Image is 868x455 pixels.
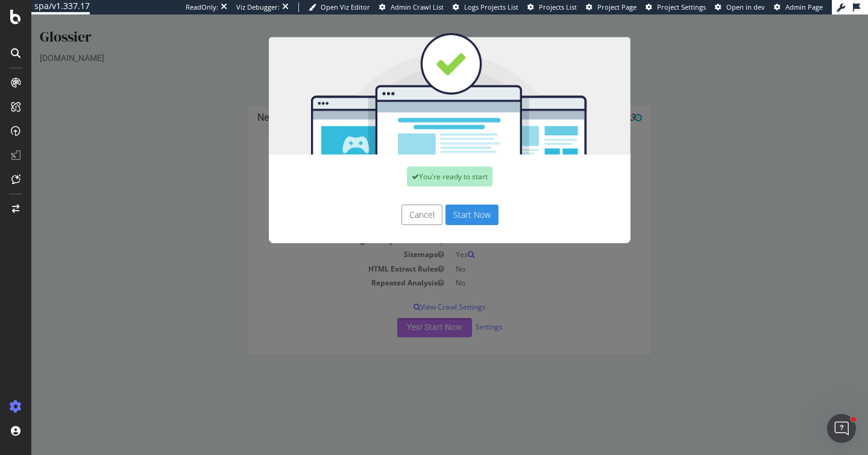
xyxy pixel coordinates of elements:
a: Project Settings [646,2,706,12]
a: Admin Crawl List [379,2,444,12]
a: Admin Page [774,2,823,12]
span: Logs Projects List [464,2,518,11]
span: Admin Crawl List [391,2,444,11]
div: ReadOnly: [186,2,218,12]
span: Open in dev [726,2,765,11]
a: Projects List [527,2,577,12]
span: Admin Page [785,2,823,11]
span: Open Viz Editor [321,2,370,11]
img: You're all set! [237,18,599,140]
span: Project Settings [657,2,706,11]
button: Cancel [370,190,411,211]
span: Projects List [539,2,577,11]
span: Project Page [597,2,637,11]
a: Logs Projects List [453,2,518,12]
button: Start Now [414,190,467,211]
a: Project Page [586,2,637,12]
div: Viz Debugger: [236,2,280,12]
a: Open in dev [715,2,765,12]
iframe: Intercom live chat [827,414,856,443]
a: Open Viz Editor [309,2,370,12]
div: You're ready to start [376,152,461,172]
